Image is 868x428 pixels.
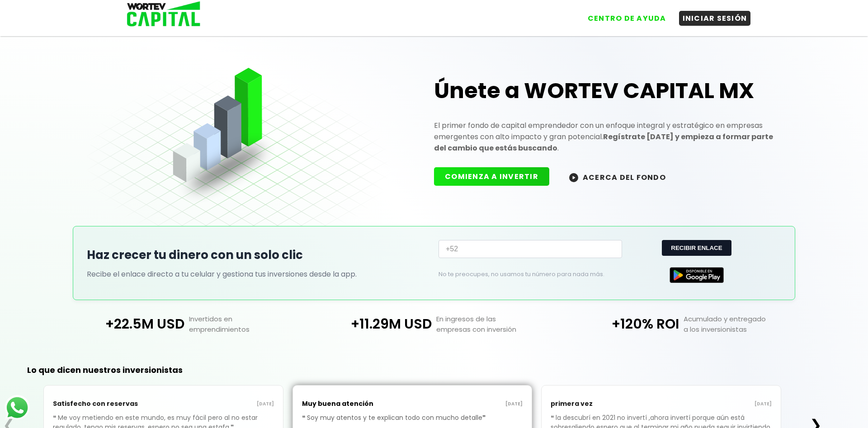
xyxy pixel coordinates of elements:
p: primera vez [551,395,661,413]
button: CENTRO DE AYUDA [584,11,670,26]
p: [DATE] [412,400,523,408]
a: COMIENZA A INVERTIR [434,171,558,182]
p: Muy buena atención [302,395,412,413]
a: CENTRO DE AYUDA [575,4,670,26]
img: Google Play [670,267,724,283]
p: [DATE] [661,400,772,408]
button: COMIENZA A INVERTIR [434,167,549,186]
p: En ingresos de las empresas con inversión [432,314,558,334]
button: ACERCA DEL FONDO [558,167,677,187]
p: [DATE] [163,400,274,408]
p: El primer fondo de capital emprendedor con un enfoque integral y estratégico en empresas emergent... [434,120,781,154]
img: wortev-capital-acerca-del-fondo [569,173,578,182]
h2: Haz crecer tu dinero con un solo clic [87,246,429,264]
strong: Regístrate [DATE] y empieza a formar parte del cambio que estás buscando [434,132,773,153]
img: logos_whatsapp-icon.242b2217.svg [5,395,30,420]
p: No te preocupes, no usamos tu número para nada más. [439,270,608,278]
a: INICIAR SESIÓN [670,4,751,26]
span: ❝ [53,413,58,422]
p: Acumulado y entregado a los inversionistas [679,314,805,334]
span: ❝ [302,413,307,422]
button: INICIAR SESIÓN [679,11,751,26]
p: Recibe el enlace directo a tu celular y gestiona tus inversiones desde la app. [87,268,429,280]
p: +11.29M USD [310,314,432,334]
p: +120% ROI [558,314,679,334]
p: Invertidos en emprendimientos [184,314,311,334]
h1: Únete a WORTEV CAPITAL MX [434,76,781,105]
p: +22.5M USD [63,314,184,334]
span: ❝ [551,413,556,422]
span: ❞ [482,413,487,422]
p: Satisfecho con reservas [53,395,163,413]
button: RECIBIR ENLACE [662,240,731,256]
